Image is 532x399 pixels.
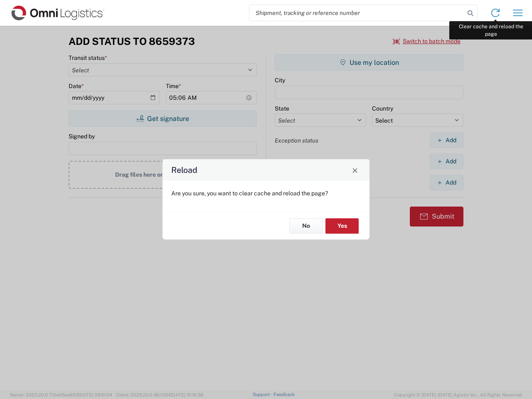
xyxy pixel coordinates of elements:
button: Close [349,164,361,176]
button: Yes [325,218,359,234]
input: Shipment, tracking or reference number [249,5,465,21]
p: Are you sure, you want to clear cache and reload the page? [171,190,361,197]
button: No [289,218,323,234]
h4: Reload [171,164,197,176]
